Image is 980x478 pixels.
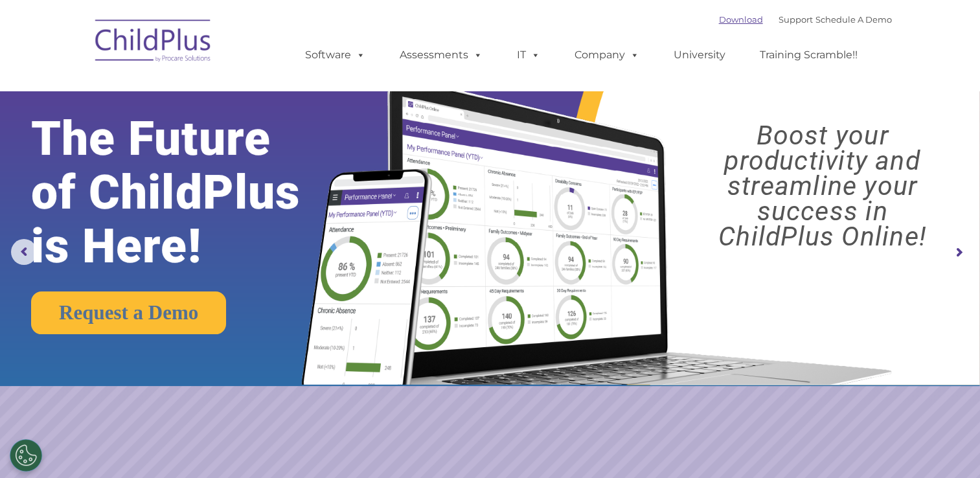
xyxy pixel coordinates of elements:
[719,14,763,25] a: Download
[747,42,871,68] a: Training Scramble!!
[180,139,235,148] span: Phone number
[89,10,218,75] img: ChildPlus by Procare Solutions
[31,291,226,334] a: Request a Demo
[661,42,738,68] a: University
[677,123,968,249] rs-layer: Boost your productivity and streamline your success in ChildPlus Online!
[292,42,378,68] a: Software
[562,42,652,68] a: Company
[504,42,553,68] a: IT
[180,85,220,95] span: Last name
[815,14,892,25] a: Schedule A Demo
[719,14,892,25] font: |
[31,112,344,273] rs-layer: The Future of ChildPlus is Here!
[10,439,42,472] button: Cookies Settings
[769,338,980,478] iframe: Chat Widget
[387,42,496,68] a: Assessments
[779,14,813,25] a: Support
